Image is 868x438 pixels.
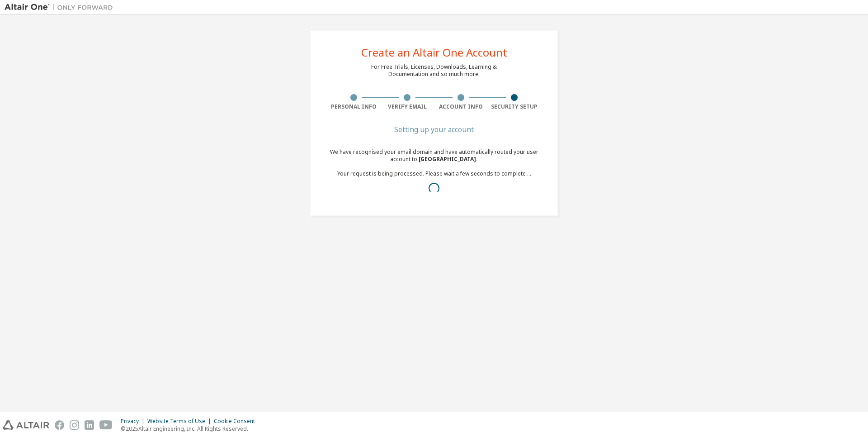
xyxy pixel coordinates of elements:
[147,418,214,425] div: Website Terms of Use
[99,420,113,430] img: youtube.svg
[434,103,488,110] div: Account Info
[327,103,381,110] div: Personal Info
[361,47,507,58] div: Create an Altair One Account
[121,425,260,433] p: © 2025 Altair Engineering, Inc. All Rights Reserved.
[214,418,260,425] div: Cookie Consent
[488,103,542,110] div: Security Setup
[55,420,64,430] img: facebook.svg
[381,103,434,110] div: Verify Email
[327,148,541,199] div: We have recognised your email domain and have automatically routed your user account to Your requ...
[3,420,49,430] img: altair_logo.svg
[371,63,497,78] div: For Free Trials, Licenses, Downloads, Learning & Documentation and so much more.
[85,420,94,430] img: linkedin.svg
[121,418,147,425] div: Privacy
[419,155,478,163] span: [GEOGRAPHIC_DATA] .
[327,127,541,132] div: Setting up your account
[5,3,118,12] img: Altair One
[70,420,79,430] img: instagram.svg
